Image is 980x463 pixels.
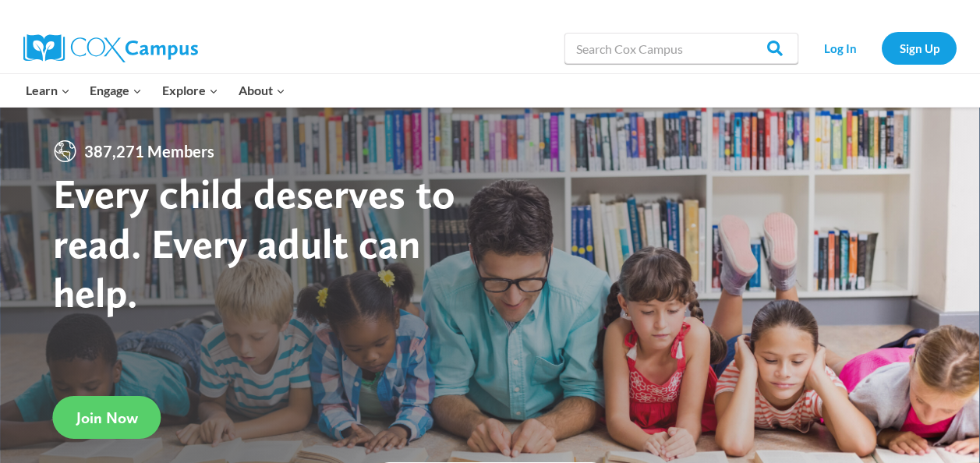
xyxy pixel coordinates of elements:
[16,74,295,107] nav: Primary Navigation
[239,80,285,101] span: About
[26,80,70,101] span: Learn
[882,32,957,64] a: Sign Up
[806,32,874,64] a: Log In
[76,408,138,427] span: Join Now
[53,396,161,439] a: Join Now
[23,34,198,62] img: Cox Campus
[806,32,957,64] nav: Secondary Navigation
[53,168,455,317] strong: Every child deserves to read. Every adult can help.
[78,139,221,164] span: 387,271 Members
[564,33,798,64] input: Search Cox Campus
[162,80,218,101] span: Explore
[90,80,142,101] span: Engage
